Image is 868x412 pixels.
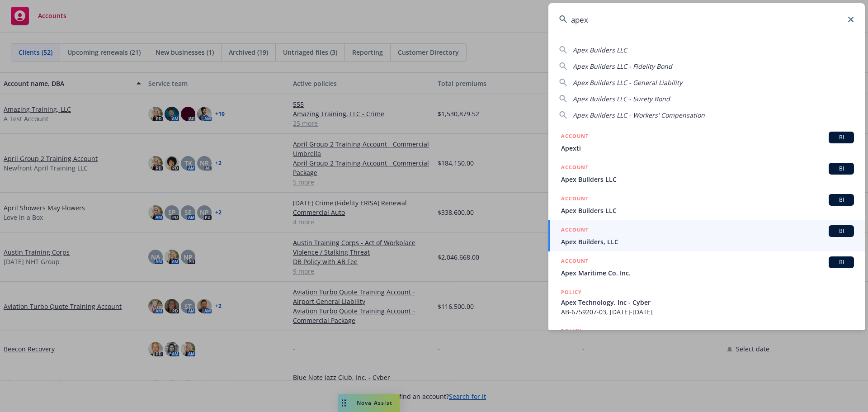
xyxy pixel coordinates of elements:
[561,143,854,153] span: Apexti
[573,111,705,119] span: Apex Builders LLC - Workers' Compensation
[548,127,865,158] a: ACCOUNTBIApexti
[561,237,854,246] span: Apex Builders, LLC
[561,163,589,174] h5: ACCOUNT
[561,307,854,317] span: AB-6759207-03, [DATE]-[DATE]
[561,175,854,184] span: Apex Builders LLC
[832,227,850,235] span: BI
[573,95,670,103] span: Apex Builders LLC - Surety Bond
[573,46,627,54] span: Apex Builders LLC
[561,225,589,236] h5: ACCOUNT
[573,78,682,87] span: Apex Builders LLC - General Liability
[832,196,850,204] span: BI
[561,298,854,307] span: Apex Technology, Inc - Cyber
[561,327,582,336] h5: POLICY
[573,62,672,71] span: Apex Builders LLC - Fidelity Bond
[548,3,865,36] input: Search...
[548,220,865,251] a: ACCOUNTBIApex Builders, LLC
[548,189,865,220] a: ACCOUNTBIApex Builders LLC
[561,132,589,142] h5: ACCOUNT
[548,283,865,322] a: POLICYApex Technology, Inc - CyberAB-6759207-03, [DATE]-[DATE]
[548,251,865,283] a: ACCOUNTBIApex Maritime Co. Inc.
[832,165,850,173] span: BI
[832,133,850,142] span: BI
[561,268,854,278] span: Apex Maritime Co. Inc.
[561,288,582,297] h5: POLICY
[561,256,589,267] h5: ACCOUNT
[561,206,854,215] span: Apex Builders LLC
[548,158,865,189] a: ACCOUNTBIApex Builders LLC
[548,322,865,360] a: POLICY
[832,258,850,266] span: BI
[561,194,589,205] h5: ACCOUNT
